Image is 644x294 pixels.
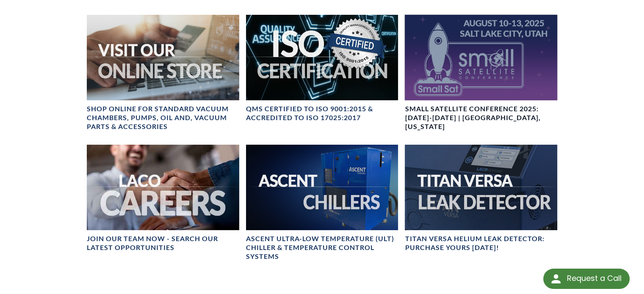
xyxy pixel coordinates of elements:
[246,145,398,261] a: Ascent Chiller ImageAscent Ultra-Low Temperature (ULT) Chiller & Temperature Control Systems
[567,269,621,288] div: Request a Call
[246,234,398,261] h4: Ascent Ultra-Low Temperature (ULT) Chiller & Temperature Control Systems
[87,145,239,252] a: Join our team now - SEARCH OUR LATEST OPPORTUNITIES
[246,104,398,122] h4: QMS CERTIFIED to ISO 9001:2015 & Accredited to ISO 17025:2017
[543,269,630,289] div: Request a Call
[405,234,557,252] h4: TITAN VERSA Helium Leak Detector: Purchase Yours [DATE]!
[549,272,563,286] img: round button
[405,104,557,131] h4: Small Satellite Conference 2025: [DATE]-[DATE] | [GEOGRAPHIC_DATA], [US_STATE]
[246,15,398,122] a: ISO Certification headerQMS CERTIFIED to ISO 9001:2015 & Accredited to ISO 17025:2017
[87,104,239,131] h4: SHOP ONLINE FOR STANDARD VACUUM CHAMBERS, PUMPS, OIL AND, VACUUM PARTS & ACCESSORIES
[405,15,557,131] a: Small Satellite Conference 2025: August 10-13 | Salt Lake City, UtahSmall Satellite Conference 20...
[405,145,557,252] a: TITAN VERSA bannerTITAN VERSA Helium Leak Detector: Purchase Yours [DATE]!
[87,15,239,131] a: Visit Our Online Store headerSHOP ONLINE FOR STANDARD VACUUM CHAMBERS, PUMPS, OIL AND, VACUUM PAR...
[87,234,239,252] h4: Join our team now - SEARCH OUR LATEST OPPORTUNITIES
